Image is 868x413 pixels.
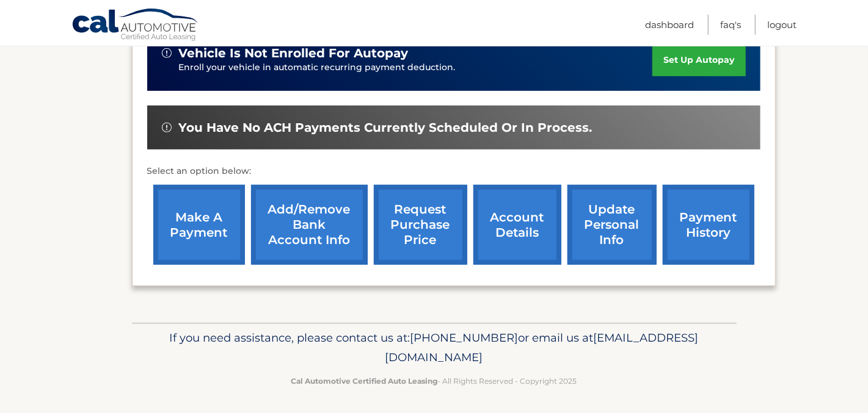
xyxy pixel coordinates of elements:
[374,185,467,265] a: request purchase price
[179,120,593,135] span: You have no ACH payments currently scheduled or in process.
[162,48,172,58] img: alert-white.svg
[645,15,694,35] a: Dashboard
[140,328,729,367] p: If you need assistance, please contact us at: or email us at
[179,61,653,74] p: Enroll your vehicle in automatic recurring payment deduction.
[567,185,657,265] a: update personal info
[162,123,172,132] img: alert-white.svg
[251,185,368,265] a: Add/Remove bank account info
[140,375,729,387] p: - All Rights Reserved - Copyright 2025
[71,8,200,43] a: Cal Automotive
[291,376,438,386] strong: Cal Automotive Certified Auto Leasing
[153,185,245,265] a: make a payment
[720,15,741,35] a: FAQ's
[179,46,409,61] span: vehicle is not enrolled for autopay
[767,15,797,35] a: Logout
[652,44,745,76] a: set up autopay
[473,185,561,265] a: account details
[385,331,699,364] span: [EMAIL_ADDRESS][DOMAIN_NAME]
[410,331,519,345] span: [PHONE_NUMBER]
[663,185,754,265] a: payment history
[147,164,760,179] p: Select an option below:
